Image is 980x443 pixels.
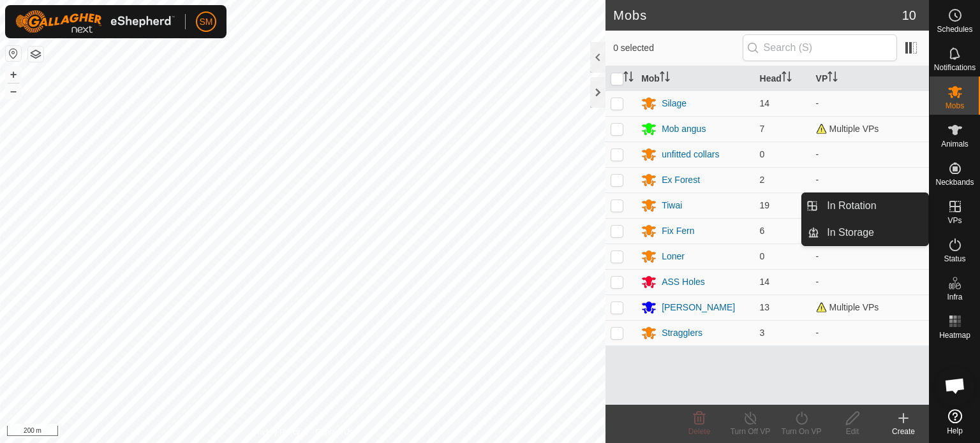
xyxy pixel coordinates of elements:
[811,320,929,345] td: -
[828,73,838,84] p-sorticon: Activate to sort
[782,73,792,84] p-sorticon: Activate to sort
[613,8,902,23] h2: Mobs
[939,331,970,339] span: Heatmap
[935,178,974,186] span: Neckbands
[636,66,754,91] th: Mob
[760,226,765,236] span: 6
[947,293,962,301] span: Infra
[725,426,776,437] div: Turn Off VP
[6,46,21,61] button: Reset Map
[15,10,175,33] img: Gallagher Logo
[6,84,21,99] button: –
[760,149,765,159] span: 0
[662,250,685,263] div: Loner
[662,326,702,340] div: Stragglers
[937,25,972,33] span: Schedules
[743,34,897,61] input: Search (S)
[6,67,21,82] button: +
[760,277,770,287] span: 14
[802,193,928,219] li: In Rotation
[811,66,929,91] th: VP
[755,66,811,91] th: Head
[811,91,929,116] td: -
[902,6,916,25] span: 10
[28,47,43,62] button: Map Layers
[816,302,879,312] span: Multiple VPs
[623,73,634,84] p-sorticon: Activate to sort
[816,124,879,134] span: Multiple VPs
[253,426,301,438] a: Privacy Policy
[662,199,682,212] div: Tiwai
[662,224,694,238] div: Fix Fern
[760,175,765,185] span: 2
[760,124,765,134] span: 7
[811,243,929,269] td: -
[946,102,964,110] span: Mobs
[776,426,827,437] div: Turn On VP
[802,220,928,245] li: In Storage
[662,301,735,314] div: [PERSON_NAME]
[660,73,670,84] p-sorticon: Activate to sort
[811,142,929,167] td: -
[760,251,765,261] span: 0
[947,217,961,224] span: VPs
[760,200,770,210] span: 19
[827,198,876,214] span: In Rotation
[200,15,213,29] span: SM
[819,193,928,219] a: In Rotation
[662,97,687,110] div: Silage
[878,426,929,437] div: Create
[662,148,719,161] div: unfitted collars
[827,225,874,240] span: In Storage
[811,167,929,192] td: -
[936,367,974,405] div: Open chat
[760,302,770,312] span: 13
[819,220,928,245] a: In Storage
[944,255,965,263] span: Status
[811,269,929,294] td: -
[662,275,705,289] div: ASS Holes
[315,426,353,438] a: Contact Us
[760,328,765,338] span: 3
[760,98,770,108] span: 14
[947,427,963,435] span: Help
[941,140,969,148] span: Animals
[613,41,742,55] span: 0 selected
[827,426,878,437] div: Edit
[930,404,980,440] a: Help
[662,173,700,187] div: Ex Forest
[688,427,711,436] span: Delete
[662,122,706,136] div: Mob angus
[934,64,976,71] span: Notifications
